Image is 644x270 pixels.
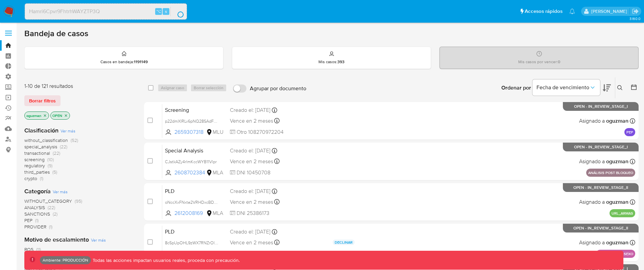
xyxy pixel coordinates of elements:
[43,259,88,262] p: Ambiente: PRODUCCIÓN
[25,7,187,16] input: Buscar usuario o caso...
[156,8,161,15] span: ⌥
[569,8,575,14] a: Notificaciones
[591,8,629,15] p: omar.guzman@mercadolibre.com.co
[165,8,167,15] span: s
[91,257,240,264] p: Todas las acciones impactan usuarios reales, proceda con precaución.
[525,8,563,15] span: Accesos rápidos
[632,8,639,15] a: Salir
[170,7,184,16] button: search-icon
